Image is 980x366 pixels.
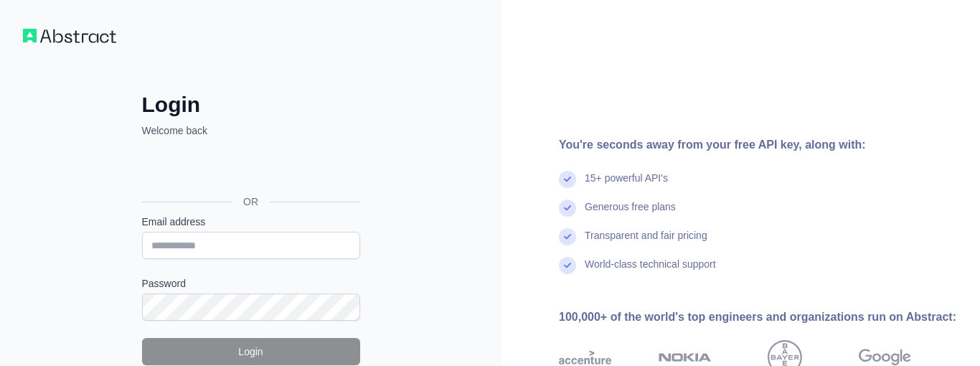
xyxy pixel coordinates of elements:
[559,171,576,188] img: check mark
[232,194,270,209] span: OR
[142,92,360,118] h2: Login
[142,123,360,138] p: Welcome back
[142,154,357,185] div: Acceder con Google. Se abre en una pestaña nueva
[559,136,957,154] div: You're seconds away from your free API key, along with:
[559,228,576,245] img: check mark
[559,309,957,326] div: 100,000+ of the world's top engineers and organizations run on Abstract:
[585,228,707,257] div: Transparent and fair pricing
[142,276,360,291] label: Password
[135,154,364,185] iframe: Botón de Acceder con Google
[585,257,716,286] div: World-class technical support
[23,29,116,43] img: Workflow
[585,171,668,200] div: 15+ powerful API's
[559,257,576,274] img: check mark
[559,200,576,217] img: check mark
[142,215,360,229] label: Email address
[585,200,676,228] div: Generous free plans
[142,338,360,365] button: Login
